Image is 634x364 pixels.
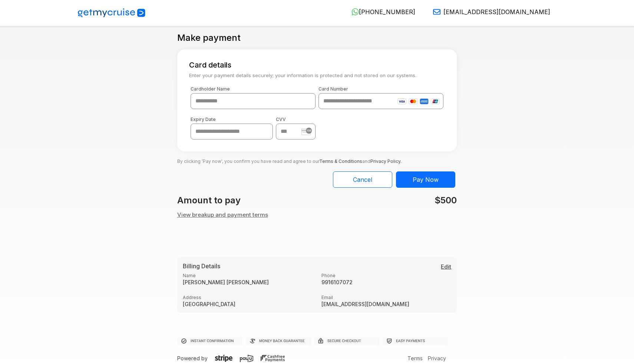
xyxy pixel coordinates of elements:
[318,86,443,92] label: Card Number
[319,158,362,164] a: Terms & Conditions
[321,295,451,300] label: Email
[351,8,359,16] img: WhatsApp
[346,8,415,16] a: [PHONE_NUMBER]
[427,8,550,16] a: [EMAIL_ADDRESS][DOMAIN_NAME]
[359,8,415,16] span: [PHONE_NUMBER]
[185,72,450,79] small: Enter your payment details securely; your information is protected and not stored on our systems.
[240,355,254,362] img: payu
[397,98,440,105] img: card-icons
[177,151,457,165] p: By clicking 'Pay now', you confirm you have read and agree to our and
[215,355,232,362] img: stripe
[177,211,268,219] button: View breakup and payment terms
[441,263,451,271] button: Edit
[185,60,450,69] h5: Card details
[177,33,241,43] h4: Make payment
[183,295,313,300] label: Address
[183,301,313,307] strong: [GEOGRAPHIC_DATA]
[191,117,273,122] label: Expiry Date
[426,355,448,361] a: Privacy
[301,128,312,135] img: stripe
[321,273,451,278] label: Phone
[276,117,316,122] label: CVV
[261,355,285,362] img: cashfree
[433,8,440,16] img: Email
[396,171,455,188] button: Pay Now
[321,301,415,307] strong: [EMAIL_ADDRESS][DOMAIN_NAME]
[317,194,461,207] div: $500
[183,263,452,270] h5: Billing Details
[183,273,313,278] label: Name
[173,194,317,207] div: Amount to pay
[406,355,425,361] a: Terms
[443,8,550,16] span: [EMAIL_ADDRESS][DOMAIN_NAME]
[191,86,316,92] label: Cardholder Name
[333,171,392,188] button: Cancel
[183,279,313,285] strong: [PERSON_NAME] [PERSON_NAME]
[321,279,451,285] strong: 9916107072
[177,354,307,362] p: Powered by
[370,158,402,164] a: Privacy Policy.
